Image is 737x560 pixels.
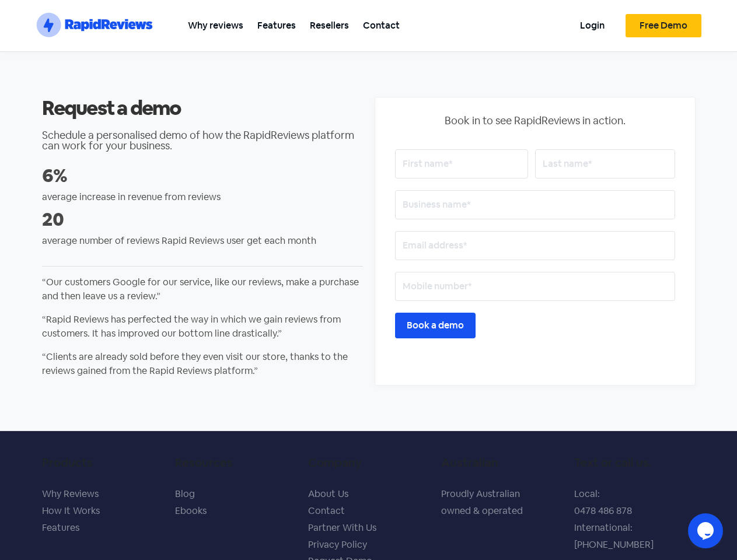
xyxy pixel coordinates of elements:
a: Privacy Policy [308,538,367,551]
h5: Text or call us. [574,456,696,470]
h5: Australian [441,456,563,470]
iframe: chat widget [688,513,725,548]
input: Email address* [395,231,675,260]
p: “Rapid Reviews has perfected the way in which we gain reviews from customers. It has improved our... [42,313,363,341]
input: First name* [395,149,528,178]
input: Mobile number* [395,272,675,301]
p: Local: 0478 486 878 International: [PHONE_NUMBER] [574,486,696,553]
h5: Resources [175,456,296,470]
a: Ebooks [175,505,207,517]
h5: Company [308,456,429,470]
h5: Products [42,456,163,470]
h2: Schedule a personalised demo of how the RapidReviews platform can work for your business. [42,130,363,151]
input: Last name* [535,149,675,178]
a: Partner With Us [308,521,376,534]
a: Features [42,521,79,534]
p: Proudly Australian owned & operated [441,486,563,520]
a: Why reviews [181,12,250,38]
strong: 6% [42,163,68,187]
input: Business name* [395,190,675,219]
a: Contact [356,12,407,38]
p: “Clients are already sold before they even visit our store, thanks to the reviews gained from the... [42,350,363,378]
a: Contact [308,505,345,517]
a: How It Works [42,505,100,517]
p: Book in to see RapidReviews in action. [395,113,675,128]
a: Free Demo [626,14,701,37]
strong: 20 [42,207,64,231]
a: Blog [175,488,195,500]
a: Login [573,12,612,38]
a: Features [250,12,303,38]
h2: Request a demo [42,95,363,121]
p: average increase in revenue from reviews [42,190,363,204]
input: Book a demo [395,313,476,338]
a: About Us [308,488,348,500]
a: Resellers [303,12,356,38]
p: “Our customers Google for our service, like our reviews, make a purchase and then leave us a revi... [42,275,363,303]
span: Free Demo [640,21,687,30]
a: Why Reviews [42,488,99,500]
p: average number of reviews Rapid Reviews user get each month [42,234,363,248]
